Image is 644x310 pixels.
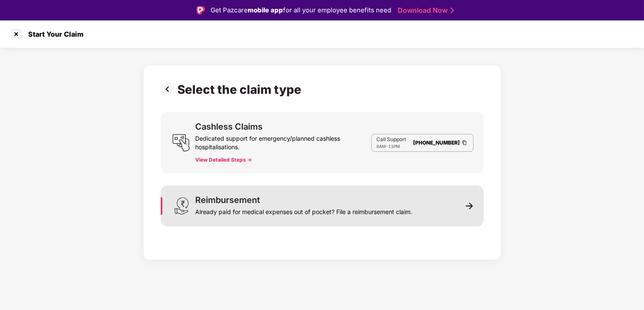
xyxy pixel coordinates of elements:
div: - [377,143,407,150]
div: Reimbursement [196,196,260,204]
img: svg+xml;base64,PHN2ZyBpZD0iUHJldi0zMngzMiIgeG1sbnM9Imh0dHA6Ly93d3cudzMub3JnLzIwMDAvc3ZnIiB3aWR0aD... [161,82,178,96]
div: Get Pazcare for all your employee benefits need [211,5,392,15]
div: Cashless Claims [195,122,263,131]
img: svg+xml;base64,PHN2ZyB3aWR0aD0iMjQiIGhlaWdodD0iMzEiIHZpZXdCb3g9IjAgMCAyNCAzMSIgZmlsbD0ibm9uZSIgeG... [173,197,191,215]
span: 8AM [377,144,386,149]
img: Logo [196,6,205,14]
div: Already paid for medical expenses out of pocket? File a reimbursement claim. [196,204,413,216]
img: Clipboard Icon [461,139,468,146]
img: Stroke [451,6,454,15]
div: Select the claim type [178,82,305,97]
div: Start Your Claim [23,30,84,38]
div: Dedicated support for emergency/planned cashless hospitalisations. [195,131,371,151]
p: Call Support [377,136,407,143]
span: 11PM [389,144,400,149]
img: svg+xml;base64,PHN2ZyB3aWR0aD0iMTEiIGhlaWdodD0iMTEiIHZpZXdCb3g9IjAgMCAxMSAxMSIgZmlsbD0ibm9uZSIgeG... [466,202,474,210]
button: View Detailed Steps -> [195,156,252,163]
a: Download Now [398,6,451,15]
img: svg+xml;base64,PHN2ZyB3aWR0aD0iMjQiIGhlaWdodD0iMjUiIHZpZXdCb3g9IjAgMCAyNCAyNSIgZmlsbD0ibm9uZSIgeG... [172,134,190,152]
strong: mobile app [248,6,283,14]
a: [PHONE_NUMBER] [413,139,460,146]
